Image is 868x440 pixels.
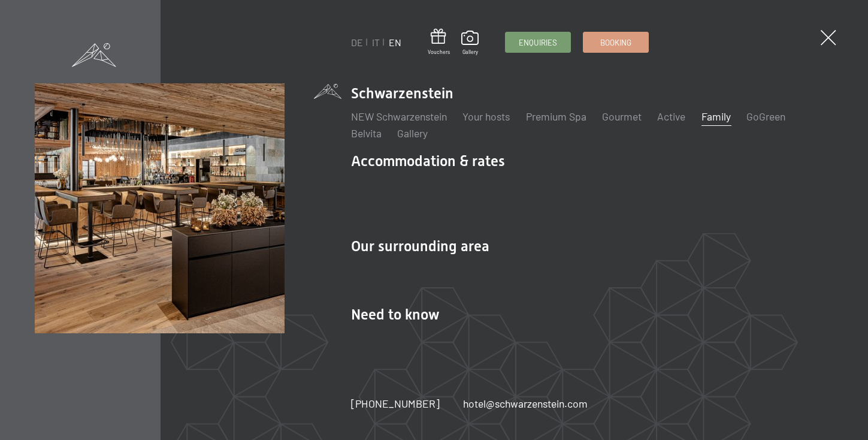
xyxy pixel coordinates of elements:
[746,110,785,123] a: GoGreen
[351,110,447,123] a: NEW Schwarzenstein
[428,49,450,56] span: Vouchers
[506,32,570,52] a: Enquiries
[462,110,510,123] a: Your hosts
[600,37,631,48] span: Booking
[657,110,685,123] a: Active
[602,110,642,123] a: Gourmet
[351,126,382,140] a: Belvita
[526,110,586,123] a: Premium Spa
[351,37,363,48] a: DE
[461,31,479,56] a: Gallery
[372,37,380,48] a: IT
[583,32,648,52] a: Booking
[701,110,731,123] a: Family
[351,396,440,411] a: [PHONE_NUMBER]
[389,37,401,48] a: EN
[351,397,440,410] span: [PHONE_NUMBER]
[397,126,428,140] a: Gallery
[461,49,479,56] span: Gallery
[463,396,588,411] a: hotel@schwarzenstein.com
[519,37,557,48] span: Enquiries
[428,29,450,56] a: Vouchers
